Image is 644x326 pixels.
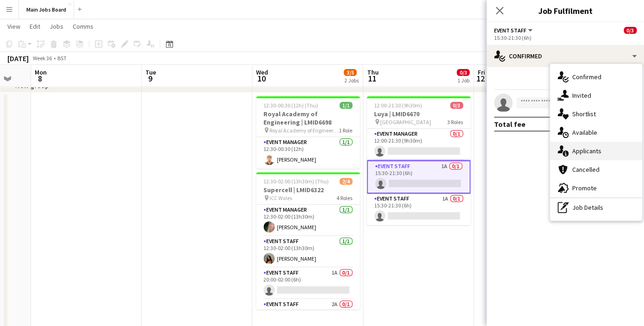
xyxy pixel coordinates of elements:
span: Week 36 [31,55,54,62]
h3: Royal Academy of Engineering | LMID6698 [256,110,360,126]
span: 12:30-02:00 (13h30m) (Thu) [263,178,329,185]
span: 2/4 [339,178,352,185]
div: Promote [550,179,642,197]
div: [DATE] [7,54,29,63]
div: Total fee [494,119,525,129]
span: 12:00-21:30 (9h30m) [374,102,422,109]
span: Thu [367,68,378,76]
span: Fri [477,68,485,76]
span: 1/1 [339,102,352,109]
div: Confirmed [487,45,644,67]
h3: Supercell | LMID6322 [256,186,360,194]
div: Job Details [550,198,642,217]
span: Edit [30,22,40,31]
span: 0/3 [456,69,469,76]
span: Tue [145,68,156,76]
div: 2 Jobs [344,77,358,84]
div: BST [57,55,67,62]
a: Jobs [46,20,67,32]
span: Jobs [50,22,63,31]
div: Available [550,123,642,142]
app-job-card: 12:30-02:00 (13h30m) (Thu)2/4Supercell | LMID6322 ICC Wales4 RolesEvent Manager1/112:30-02:00 (13... [256,172,360,309]
button: Event Staff [494,27,534,34]
span: 12:30-00:30 (12h) (Thu) [263,102,318,109]
app-card-role: Event Staff1A0/115:30-21:30 (6h) [367,194,470,225]
span: Royal Academy of Engineering, [PERSON_NAME][GEOGRAPHIC_DATA] [269,127,339,134]
button: Main Jobs Board [19,0,74,19]
app-card-role: Event Manager0/112:00-21:30 (9h30m) [367,129,470,160]
span: 12 [476,73,485,84]
span: ICC Wales [269,194,292,201]
app-card-role: Event Manager1/112:30-02:00 (13h30m)[PERSON_NAME] [256,205,360,236]
span: [GEOGRAPHIC_DATA] [380,119,431,125]
div: Invited [550,86,642,105]
span: 8 [33,73,47,84]
span: 11 [365,73,378,84]
app-card-role: Event Manager1/112:30-00:30 (12h)[PERSON_NAME] [256,137,360,169]
h3: Luya | LMID6670 [367,110,470,118]
span: 0/3 [624,27,637,34]
div: Confirmed [550,68,642,86]
div: 1 Job [457,77,469,84]
span: Comms [73,22,94,31]
span: 1 Role [339,127,352,134]
span: 9 [144,73,156,84]
span: 0/3 [450,102,463,109]
span: Mon [35,68,47,76]
span: View [7,22,20,31]
a: Edit [26,20,44,32]
span: 10 [255,73,268,84]
app-job-card: 12:00-21:30 (9h30m)0/3Luya | LMID6670 [GEOGRAPHIC_DATA]3 RolesEvent Manager0/112:00-21:30 (9h30m)... [367,96,470,225]
span: Event Staff [494,27,526,34]
a: View [4,20,24,32]
span: 3 Roles [447,119,463,125]
span: 3/5 [344,69,356,76]
div: Shortlist [550,105,642,123]
span: Wed [256,68,268,76]
app-card-role: Event Staff1/112:30-02:00 (13h30m)[PERSON_NAME] [256,236,360,268]
a: Comms [69,20,97,32]
h3: Job Fulfilment [487,5,644,17]
app-card-role: Event Staff1A0/120:00-02:00 (6h) [256,268,360,299]
app-card-role: Event Staff1A0/115:30-21:30 (6h) [367,160,470,194]
app-job-card: 12:30-00:30 (12h) (Thu)1/1Royal Academy of Engineering | LMID6698 Royal Academy of Engineering, [... [256,96,360,169]
div: 15:30-21:30 (6h) [494,34,637,41]
div: Applicants [550,142,642,160]
div: Cancelled [550,160,642,179]
span: 4 Roles [337,194,352,201]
